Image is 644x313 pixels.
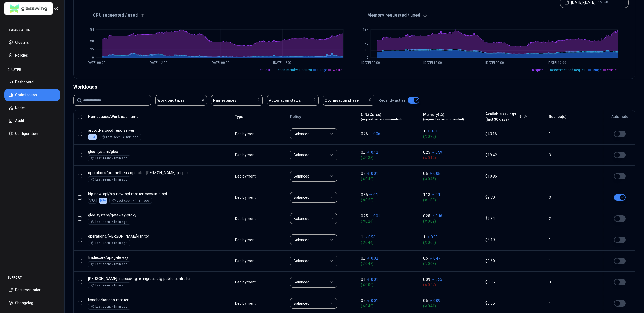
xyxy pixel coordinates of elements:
p: 0.02 [371,256,378,261]
div: Last seen: <1min ago [91,156,127,160]
div: 3 [549,152,599,158]
span: ( 0.24 ) [361,219,418,224]
tspan: [DATE] 00:00 [485,61,504,65]
p: 0.35 [436,277,442,282]
span: Recommended Request [276,68,312,72]
div: Last seen: <1min ago [91,241,127,245]
span: ( 0.41 ) [423,303,481,309]
tspan: [DATE] 12:00 [149,61,167,65]
div: SUPPORT [4,272,60,283]
span: ( 0.38 ) [361,155,418,160]
tspan: 25 [90,47,94,51]
p: 0.09 [433,298,440,303]
button: Namespace/Workload name [88,111,138,122]
tspan: [DATE] 12:00 [273,61,292,65]
div: Deployment [235,152,257,158]
div: 3 [549,195,599,200]
p: 0.1 [373,192,378,197]
div: CLUSTER [4,64,60,75]
p: 0.47 [433,256,440,261]
button: Changelog [4,297,60,309]
div: $9.34 [485,216,544,221]
p: 0.05 [433,171,440,176]
button: Automation status [267,95,319,106]
span: Usage [592,68,602,72]
tspan: [DATE] 00:00 [361,61,380,65]
div: $3.05 [485,301,544,306]
p: 0.5 [361,298,366,303]
p: gateway-proxy [88,212,191,218]
div: ORGANISATION [4,25,60,35]
p: 0.56 [368,234,375,240]
div: Deployment [235,301,257,306]
span: ( 1.03 ) [423,197,481,203]
p: 0.35 [431,234,438,240]
button: Documentation [4,284,60,296]
div: 1 [549,301,599,306]
p: prometheus-operator-kube-p-operator [88,170,191,175]
span: ( 0.14 ) [423,155,481,160]
tspan: [DATE] 12:00 [423,61,442,65]
span: Waste [607,68,617,72]
span: ( 0.49 ) [361,176,418,182]
div: 1 [549,258,599,264]
span: GMT+8 [598,0,608,5]
div: Deployment [235,216,257,221]
div: 1 [549,174,599,179]
div: Deployment [235,131,257,137]
div: 3 [549,279,599,285]
div: $19.42 [485,152,544,158]
p: 0.39 [436,150,442,155]
p: api-gateway [88,255,191,260]
p: 0.25 [423,150,430,155]
div: CPU(Cores) [361,112,402,121]
div: Last seen: <1min ago [91,262,127,266]
span: (request vs recommended) [361,117,402,121]
span: Optimisation phase [325,98,359,103]
div: Policy [290,114,356,119]
div: $43.15 [485,131,544,137]
div: HPA enabled. [88,134,97,140]
p: argocd-repo-server [88,128,191,133]
span: ( 0.09 ) [423,219,481,224]
span: (request vs recommended) [423,117,464,121]
p: 0.5 [423,298,428,303]
tspan: 137 [363,28,368,31]
p: 1 [361,234,363,240]
p: 0.12 [371,150,378,155]
span: Workload types [157,98,185,103]
button: Replica(s) [549,111,567,122]
button: Nodes [4,102,60,114]
p: 0.1 [361,277,366,282]
button: Namespaces [211,95,263,106]
p: 1.13 [423,192,430,197]
p: 0.16 [436,213,442,219]
tspan: [DATE] 12:00 [547,61,566,65]
span: Namespaces [213,98,236,103]
span: ( 0.45 ) [423,176,481,182]
p: 0.5 [423,256,428,261]
button: Configuration [4,128,60,139]
tspan: 50 [90,39,94,43]
div: $10.96 [485,174,544,179]
div: Memory(Gi) [423,112,464,121]
button: Optimisation phase [323,95,374,106]
p: 0.25 [361,131,368,137]
button: CPU(Cores)(request vs recommended) [361,111,402,122]
button: Clusters [4,36,60,48]
tspan: 84 [90,28,94,31]
p: 0.01 [371,277,378,282]
div: Last seen: <1min ago [91,177,127,182]
span: ( 0.65 ) [423,240,481,245]
div: Last seen: <1min ago [91,304,127,309]
p: 0.09 [423,277,430,282]
span: Request [532,68,545,72]
button: Policies [4,49,60,61]
p: 0.01 [371,298,378,303]
p: konoha-master [88,297,191,303]
button: Workload types [155,95,207,106]
button: Audit [4,115,60,127]
span: ( 0.49 ) [361,303,418,309]
p: 0.61 [431,128,438,134]
span: Waste [332,68,342,72]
